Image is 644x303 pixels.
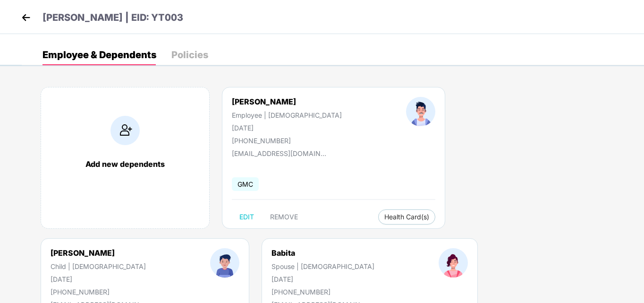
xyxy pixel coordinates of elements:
div: Spouse | [DEMOGRAPHIC_DATA] [271,262,374,270]
div: [DATE] [232,124,342,132]
div: [DATE] [271,275,374,283]
p: [PERSON_NAME] | EID: YT003 [42,10,183,25]
button: Health Card(s) [378,209,435,225]
span: Health Card(s) [384,215,429,219]
div: Employee | [DEMOGRAPHIC_DATA] [232,111,342,119]
div: [PHONE_NUMBER] [271,288,374,296]
img: profileImage [406,97,435,126]
img: addIcon [110,116,140,145]
span: EDIT [239,213,254,221]
span: REMOVE [270,213,298,221]
div: Add new dependents [51,159,200,169]
div: Employee & Dependents [42,50,156,60]
button: EDIT [232,209,262,225]
div: [PERSON_NAME] [232,97,342,106]
button: REMOVE [263,209,305,225]
div: Babita [271,248,374,258]
img: back [19,10,33,25]
img: profileImage [210,248,239,277]
div: Child | [DEMOGRAPHIC_DATA] [51,262,146,270]
span: GMC [232,177,259,191]
div: Policies [171,50,208,60]
div: [DATE] [51,275,146,283]
div: [PHONE_NUMBER] [232,137,342,145]
img: profileImage [439,248,468,277]
div: [PERSON_NAME] [51,248,146,258]
div: [EMAIL_ADDRESS][DOMAIN_NAME] [232,149,326,157]
div: [PHONE_NUMBER] [51,288,146,296]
